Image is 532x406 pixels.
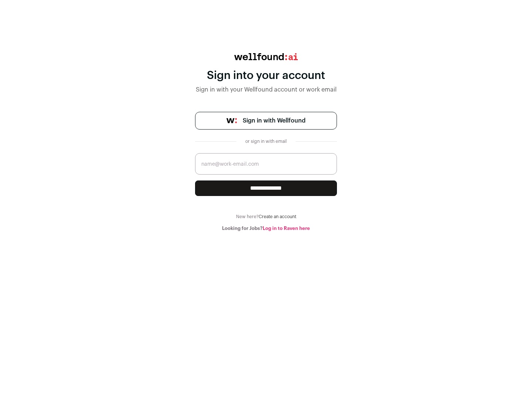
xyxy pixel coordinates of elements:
[226,118,237,123] img: wellfound-symbol-flush-black-fb3c872781a75f747ccb3a119075da62bfe97bd399995f84a933054e44a575c4.png
[242,138,290,144] div: or sign in with email
[195,69,337,82] div: Sign into your account
[195,214,337,220] div: New here?
[259,214,296,219] a: Create an account
[234,53,298,60] img: wellfound:ai
[263,226,310,231] a: Log in to Raven here
[195,153,337,175] input: name@work-email.com
[195,85,337,94] div: Sign in with your Wellfound account or work email
[243,116,306,125] span: Sign in with Wellfound
[195,226,337,231] div: Looking for Jobs?
[195,112,337,130] a: Sign in with Wellfound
